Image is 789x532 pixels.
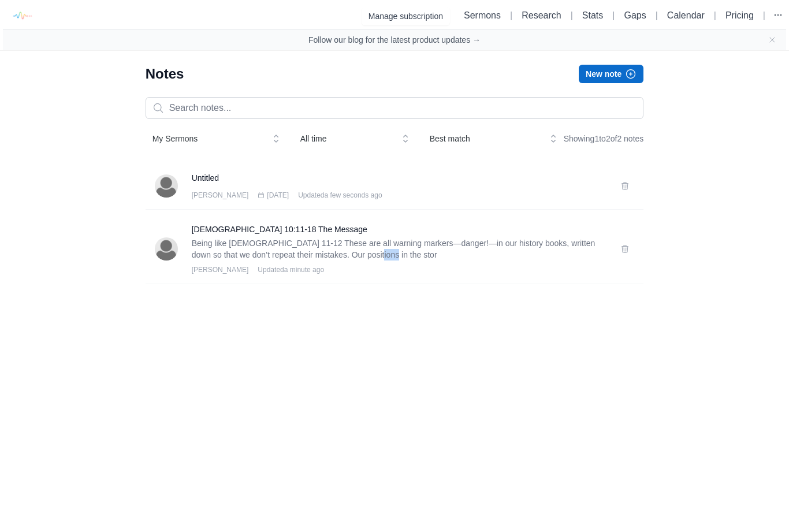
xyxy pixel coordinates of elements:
li: | [505,9,517,23]
a: Sermons [464,10,501,20]
button: All time [293,128,416,149]
span: [PERSON_NAME] [192,191,249,200]
li: | [608,9,619,23]
iframe: Drift Widget Chat Controller [731,474,775,518]
span: Updated a minute ago [258,265,324,274]
span: Updated a few seconds ago [298,191,382,200]
span: [PERSON_NAME] [192,265,249,274]
a: Follow our blog for the latest product updates → [308,34,481,46]
button: New note [579,65,643,83]
a: Gaps [624,10,646,20]
a: [DEMOGRAPHIC_DATA] 10:11-18 The Message [192,224,607,235]
li: | [651,9,663,23]
button: Close banner [768,35,777,44]
p: Being like [DEMOGRAPHIC_DATA] 11-12 These are all warning markers—danger!—in our history books, w... [192,237,607,261]
h1: Notes [146,65,184,83]
a: Stats [582,10,603,20]
li: | [566,9,578,23]
button: My Sermons [146,128,286,149]
a: Calendar [667,10,705,20]
span: My Sermons [152,133,263,144]
button: Manage subscription [362,7,450,25]
a: Research [522,10,561,20]
a: Untitled [192,172,607,184]
li: | [709,9,721,23]
span: All time [300,133,393,144]
a: Pricing [725,10,754,20]
img: Tyrone Nelson [155,237,178,261]
input: Search notes... [146,97,644,119]
button: Best match [423,128,564,149]
div: Showing 1 to 2 of 2 notes [564,128,644,149]
span: [DATE] [267,191,289,200]
img: logo [9,3,35,29]
span: Best match [430,133,541,144]
img: Tyrone Nelson [155,174,178,198]
li: | [758,9,770,23]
